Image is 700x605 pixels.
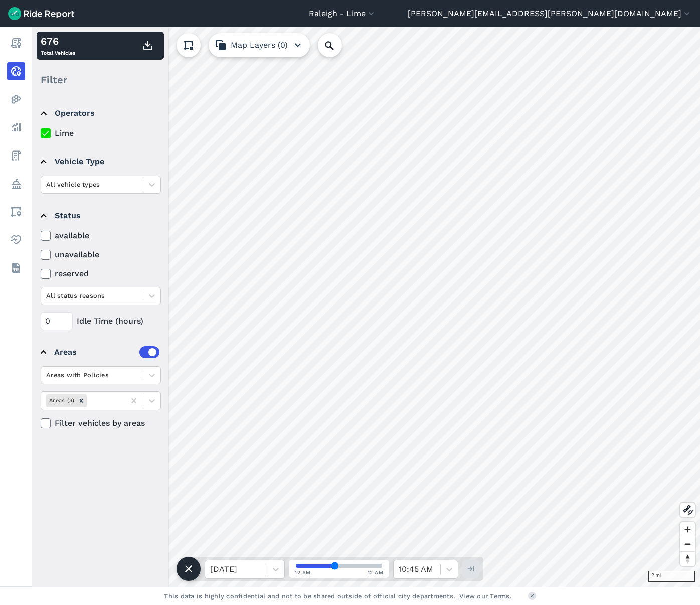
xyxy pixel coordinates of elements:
[680,522,695,537] button: Zoom in
[41,312,161,330] div: Idle Time (hours)
[37,64,164,95] div: Filter
[41,338,159,366] summary: Areas
[7,62,25,80] a: Realtime
[41,34,75,58] div: Total Vehicles
[32,27,700,587] canvas: Map
[309,8,376,20] button: Raleigh - Lime
[41,202,159,230] summary: Status
[41,127,161,139] label: Lime
[41,417,161,429] label: Filter vehicles by areas
[459,591,512,601] a: View our Terms.
[680,537,695,551] button: Zoom out
[680,551,695,566] button: Reset bearing to north
[7,175,25,193] a: Policy
[76,394,87,407] div: Remove Areas (3)
[7,146,25,165] a: Fees
[41,268,161,280] label: reserved
[7,203,25,221] a: Areas
[7,90,25,108] a: Heatmaps
[318,33,358,57] input: Search Location or Vehicles
[41,34,75,49] div: 676
[41,147,159,176] summary: Vehicle Type
[41,99,159,127] summary: Operators
[8,7,74,20] img: Ride Report
[41,230,161,242] label: available
[368,569,384,576] span: 12 AM
[209,33,310,57] button: Map Layers (0)
[648,571,695,582] div: 2 mi
[295,569,311,576] span: 12 AM
[7,259,25,277] a: Datasets
[408,8,692,20] button: [PERSON_NAME][EMAIL_ADDRESS][PERSON_NAME][DOMAIN_NAME]
[46,394,76,407] div: Areas (3)
[7,231,25,249] a: Health
[7,34,25,52] a: Report
[41,249,161,261] label: unavailable
[54,346,159,358] div: Areas
[7,118,25,136] a: Analyze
